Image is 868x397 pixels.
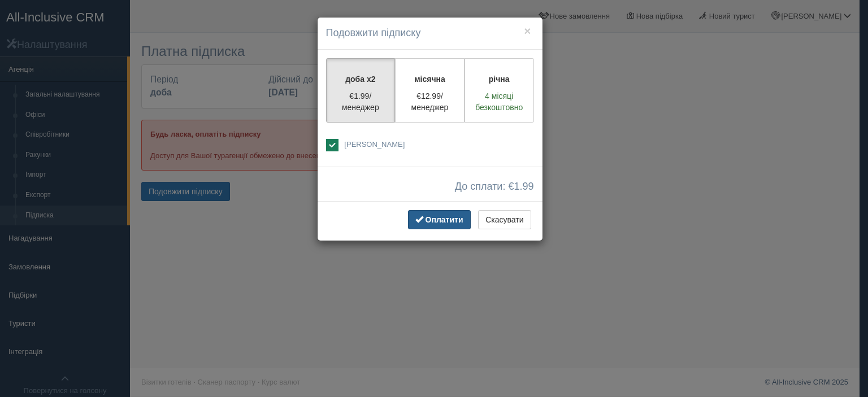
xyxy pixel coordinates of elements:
[472,90,527,113] p: 4 місяці безкоштовно
[344,140,405,149] span: [PERSON_NAME]
[326,26,534,41] h4: Подовжити підписку
[472,73,527,85] p: річна
[426,215,463,224] span: Оплатити
[524,25,531,37] button: ×
[402,73,457,85] p: місячна
[408,210,471,229] button: Оплатити
[514,181,533,192] span: 1.99
[333,90,388,113] p: €1.99/менеджер
[478,210,531,229] button: Скасувати
[333,73,388,85] p: доба x2
[455,181,534,193] span: До сплати: €
[402,90,457,113] p: €12.99/менеджер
